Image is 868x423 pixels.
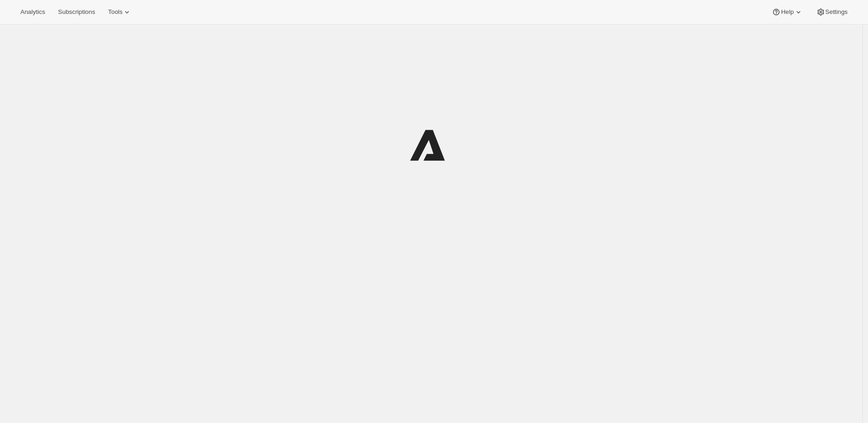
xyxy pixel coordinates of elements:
button: Help [766,6,808,19]
span: Analytics [20,8,45,16]
span: Subscriptions [58,8,95,16]
button: Tools [102,6,137,19]
span: Help [781,8,793,16]
button: Settings [811,6,853,19]
button: Analytics [15,6,51,19]
button: Subscriptions [52,6,101,19]
span: Settings [825,8,848,16]
span: Tools [108,8,122,16]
